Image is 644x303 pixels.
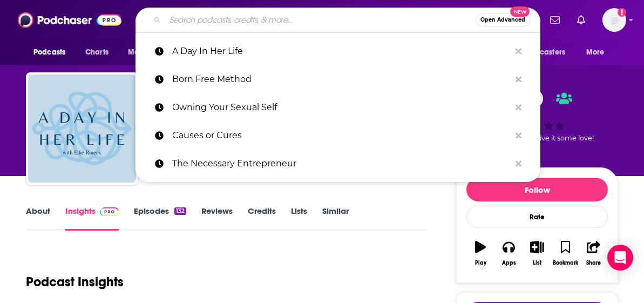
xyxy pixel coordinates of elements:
[602,8,626,32] span: Logged in as KTMSseat4
[553,260,578,266] div: Bookmark
[494,234,523,273] button: Apps
[172,65,510,93] p: Born Free Method
[618,8,626,17] svg: Add a profile image
[18,10,121,30] img: Podchaser - Follow, Share and Rate Podcasts
[466,206,608,228] div: Rate
[476,14,530,26] button: Open AdvancedNew
[551,234,579,273] button: Bookmark
[134,206,186,231] a: Episodes132
[135,8,540,32] div: Search podcasts, credits, & more...
[602,8,626,32] button: Show profile menu
[291,206,307,231] a: Lists
[466,178,608,201] button: Follow
[26,274,124,290] h1: Podcast Insights
[78,42,115,63] a: Charts
[201,206,233,231] a: Reviews
[510,6,530,17] span: New
[165,11,476,29] input: Search podcasts, credits, & more...
[586,45,605,60] span: More
[248,206,276,231] a: Credits
[33,45,65,60] span: Podcasts
[172,37,510,65] p: A Day In Her Life
[602,8,626,32] img: User Profile
[533,260,541,266] div: List
[85,45,109,60] span: Charts
[466,234,494,273] button: Play
[128,45,166,60] span: Monitoring
[546,11,564,29] a: Show notifications dropdown
[580,234,608,273] button: Share
[120,42,180,63] button: open menu
[26,42,79,63] button: open menu
[322,206,349,231] a: Similar
[172,150,510,178] p: The Necessary Entrepreneur
[573,11,589,29] a: Show notifications dropdown
[28,75,136,183] img: A Day In Her Life
[502,260,516,266] div: Apps
[172,93,510,122] p: Owning Your Sexual Self
[174,207,186,215] div: 132
[26,206,50,231] a: About
[480,17,525,23] span: Open Advanced
[135,122,540,150] a: Causes or Cures
[172,122,510,150] p: Causes or Cures
[506,42,581,63] button: open menu
[586,260,601,266] div: Share
[135,37,540,65] a: A Day In Her Life
[607,245,633,271] div: Open Intercom Messenger
[135,93,540,122] a: Owning Your Sexual Self
[135,65,540,93] a: Born Free Method
[135,150,540,178] a: The Necessary Entrepreneur
[100,207,119,216] img: Podchaser Pro
[523,234,551,273] button: List
[475,260,486,266] div: Play
[579,42,618,63] button: open menu
[65,206,119,231] a: InsightsPodchaser Pro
